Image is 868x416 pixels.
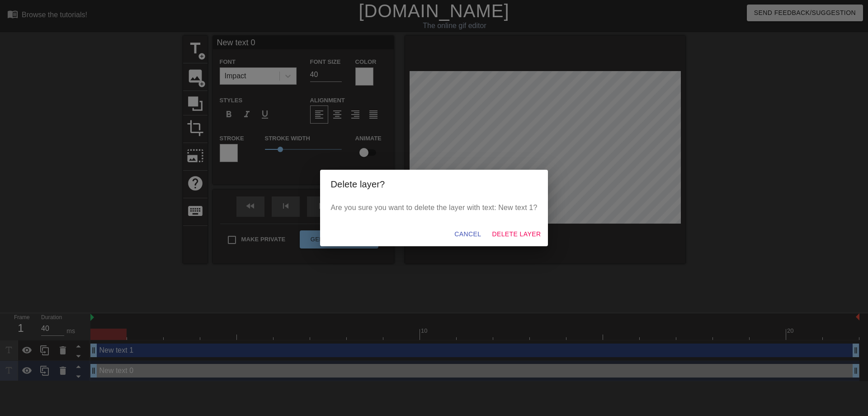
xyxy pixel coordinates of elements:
[488,226,544,243] button: Delete Layer
[331,177,538,191] h2: Delete layer?
[454,229,481,240] span: Cancel
[451,226,485,243] button: Cancel
[492,229,541,240] span: Delete Layer
[331,202,538,213] p: Are you sure you want to delete the layer with text: New text 1?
